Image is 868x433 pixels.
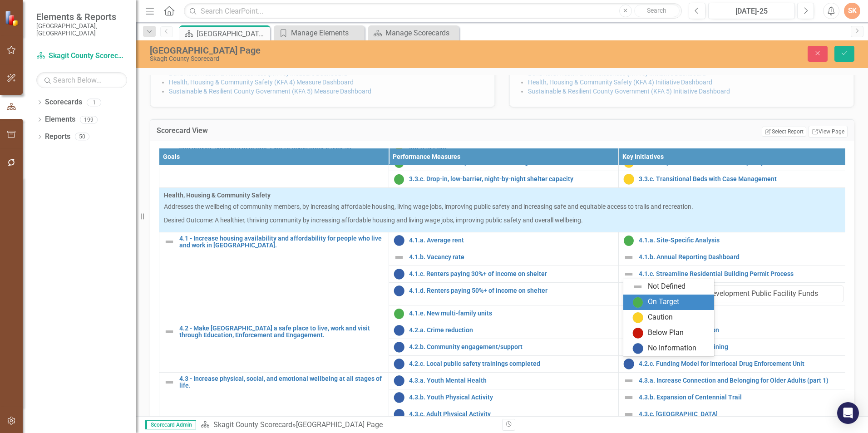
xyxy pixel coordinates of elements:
a: 3.3.c. Drop-in, low-barrier, night-by-night shelter capacity [409,176,614,182]
input: Search ClearPoint... [184,3,682,19]
a: Manage Scorecards [370,27,457,39]
a: Skagit County Scorecard [36,51,127,61]
span: Health, Housing & Community Safety [164,191,843,200]
a: View Page [809,126,848,138]
img: Not Defined [164,326,175,337]
button: [DATE]-25 [708,3,795,19]
div: [GEOGRAPHIC_DATA] Page [296,420,383,429]
a: 4.1.e. New multi-family units [409,310,614,317]
div: [GEOGRAPHIC_DATA] Page [197,28,268,39]
a: 3.3.c. Transitional Beds with Case Management [639,176,843,182]
img: Not Defined [623,375,634,386]
a: Manage Elements [276,27,362,39]
a: 4.2.c. Funding Model for Interlocal Drug Enforcement Unit [639,360,843,367]
a: 4.1 - Increase housing availability and affordability for people who live and work in [GEOGRAPHIC... [179,235,384,249]
div: On Target [648,297,679,307]
img: On Target [623,235,634,246]
a: 4.2.b. Community engagement/support [409,344,614,350]
img: Below Plan [632,328,643,339]
div: 50 [75,133,89,141]
a: 4.1.c. Renters paying 30%+ of income on shelter [409,271,614,277]
span: Search [647,7,666,14]
p: Desired Outcome: A healthier, thriving community by increasing affordable housing and living wage... [164,216,843,225]
img: Not Defined [164,377,175,388]
input: Search Below... [36,72,127,88]
a: 4.3.c. Adult Physical Activity [409,411,614,418]
button: SK [844,3,860,19]
a: 4.1.a. Site-Specific Analysis [639,237,843,244]
button: Select Report [762,127,806,137]
div: No Information [648,343,696,354]
a: 4.2.a. Legislative Education [639,327,843,334]
a: 4.1.b. Annual Reporting Dashboard [639,254,843,261]
a: 4.2.b. First Responder Training [639,344,843,350]
img: Not Defined [394,252,404,263]
div: [GEOGRAPHIC_DATA] Page [150,45,545,55]
img: Caution [623,174,634,185]
img: No Information [394,392,404,403]
a: 4.3.b. Expansion of Centennial Trail [639,394,843,401]
a: Elements [45,114,75,125]
img: No Information [394,375,404,386]
img: No Information [394,342,404,353]
a: 4.3.a. Increase Connection and Belonging for Older Adults (part 1) [639,377,843,384]
img: No Information [394,359,404,369]
a: Skagit County Scorecard [213,420,292,429]
div: [DATE]-25 [711,6,792,17]
a: Reports [45,132,70,142]
div: 199 [80,116,98,123]
img: Not Defined [623,409,634,420]
img: No Information [394,269,404,280]
img: Not Defined [623,252,634,263]
img: No Information [623,359,634,369]
a: 4.1.c. Streamline Residential Building Permit Process [639,271,843,277]
img: Not Defined [164,236,175,247]
div: Skagit County Scorecard [150,55,545,62]
h3: Scorecard View [157,127,415,135]
a: 4.1.b. Vacancy rate [409,254,614,261]
span: Elements & Reports [36,11,127,22]
a: 4.2.c. Local public safety trainings completed [409,360,614,367]
div: Caution [648,312,673,323]
div: Open Intercom Messenger [837,402,859,424]
small: [GEOGRAPHIC_DATA], [GEOGRAPHIC_DATA] [36,22,127,37]
div: Manage Elements [291,27,362,39]
img: Not Defined [632,281,643,292]
img: No Information [394,325,404,336]
img: No Information [394,409,404,420]
a: 4.1.d. Renters paying 50%+ of income on shelter [409,287,614,294]
button: Search [634,5,680,17]
a: 4.1.a. Average rent [409,237,614,244]
img: Not Defined [623,269,634,280]
p: Addresses the wellbeing of community members, by increasing affordable housing, living wage jobs,... [164,202,843,211]
a: 4.3.b. Youth Physical Activity [409,394,614,401]
span: Scorecard Admin [145,420,196,429]
img: No Information [394,235,404,246]
input: Name [648,285,843,302]
img: No Information [394,285,404,296]
div: Below Plan [648,328,684,338]
img: On Target [632,297,643,308]
img: Not Defined [623,392,634,403]
img: On Target [394,308,404,319]
img: No Information [632,343,643,354]
div: Not Defined [648,281,686,292]
img: Caution [632,312,643,323]
img: ClearPoint Strategy [5,10,20,26]
a: 4.2.a. Crime reduction [409,327,614,334]
div: Manage Scorecards [385,27,457,39]
a: 4.3 - Increase physical, social, and emotional wellbeing at all stages of life. [179,375,384,389]
a: Scorecards [45,97,82,108]
img: On Target [394,174,404,185]
div: 1 [87,98,101,106]
a: 4.2 - Make [GEOGRAPHIC_DATA] a safe place to live, work and visit through Education, Enforcement ... [179,325,384,339]
a: 4.3.a. Youth Mental Health [409,377,614,384]
a: 4.3.c. [GEOGRAPHIC_DATA] [639,411,843,418]
div: » [201,420,495,430]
